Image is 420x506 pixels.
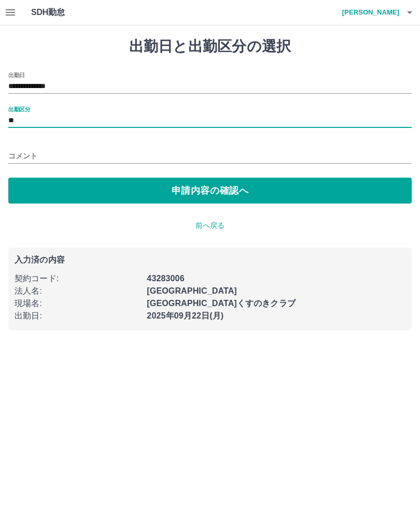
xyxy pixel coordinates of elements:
[8,178,412,204] button: 申請内容の確認へ
[15,256,405,264] p: 入力済の内容
[8,71,25,79] label: 出勤日
[15,272,141,285] p: 契約コード :
[8,38,412,55] h1: 出勤日と出勤区分の選択
[15,285,141,297] p: 法人名 :
[147,311,223,320] b: 2025年09月22日(月)
[8,220,412,231] p: 前へ戻る
[15,297,141,310] p: 現場名 :
[15,310,141,322] p: 出勤日 :
[147,274,184,283] b: 43283006
[147,299,296,308] b: [GEOGRAPHIC_DATA]くすのきクラブ
[147,286,237,295] b: [GEOGRAPHIC_DATA]
[8,105,30,113] label: 出勤区分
